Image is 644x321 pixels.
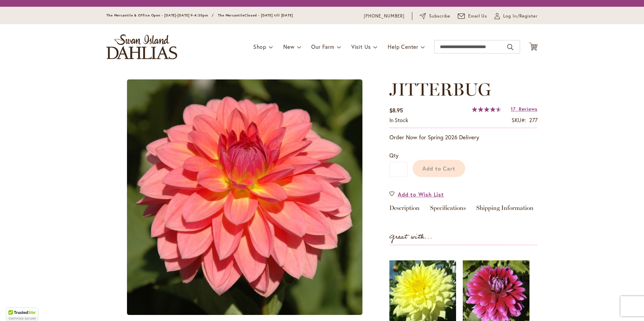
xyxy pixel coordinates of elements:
div: 91% [472,107,502,112]
span: Qty [389,152,398,159]
a: Subscribe [420,13,450,20]
img: main product photo [127,79,362,315]
span: Add to Wish List [398,190,444,198]
strong: Great with... [389,231,432,243]
span: New [283,43,294,50]
div: Detailed Product Info [389,205,538,215]
span: Help Center [388,43,418,50]
span: Subscribe [429,13,450,20]
div: TrustedSite Certified [7,308,38,321]
span: Our Farm [311,43,334,50]
div: Availability [389,116,408,124]
a: [PHONE_NUMBER] [364,13,405,20]
span: Email Us [468,13,487,20]
strong: SKU [512,116,526,123]
span: Closed - [DATE] till [DATE] [245,13,293,17]
span: 17 [511,106,515,112]
span: Visit Us [351,43,371,50]
a: Specifications [430,205,466,215]
a: Log In/Register [494,13,538,20]
span: The Mercantile & Office Open - [DATE]-[DATE] 9-4:30pm / The Mercantile [106,13,245,17]
span: JITTERBUG [389,79,491,100]
a: Email Us [458,13,487,20]
span: Reviews [519,106,538,112]
a: store logo [106,34,177,59]
p: Order Now for Spring 2026 Delivery [389,133,538,141]
a: Shipping Information [476,205,534,215]
span: In stock [389,116,408,123]
a: Description [389,205,420,215]
span: Shop [253,43,266,50]
div: 277 [529,116,538,124]
a: Add to Wish List [389,190,444,198]
span: Log In/Register [503,13,538,20]
button: Search [507,42,513,52]
a: 17 Reviews [511,106,538,112]
span: $8.95 [389,107,403,114]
